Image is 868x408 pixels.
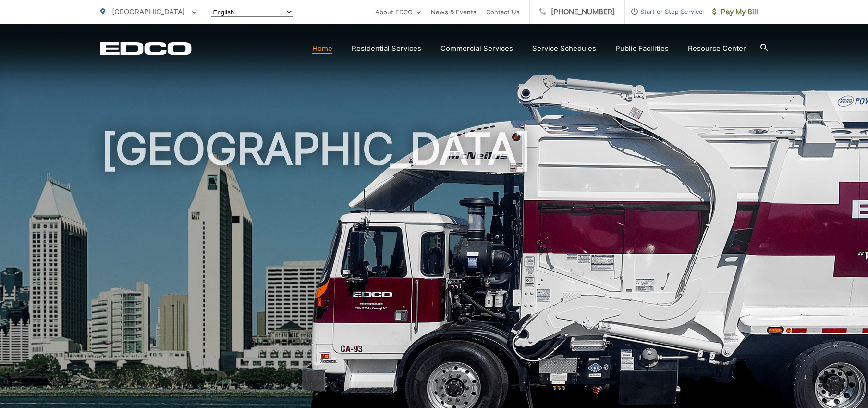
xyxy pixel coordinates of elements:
select: Select a language [211,8,293,17]
a: Public Facilities [615,43,669,54]
a: Service Schedules [532,43,596,54]
a: Home [312,43,332,54]
a: News & Events [431,6,477,18]
a: Resource Center [688,43,746,54]
a: Commercial Services [440,43,513,54]
a: Contact Us [486,6,520,18]
span: [GEOGRAPHIC_DATA] [112,7,185,16]
a: About EDCO [375,6,421,18]
span: Pay My Bill [712,6,758,18]
a: Residential Services [352,43,421,54]
a: EDCD logo. Return to the homepage. [100,42,192,55]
